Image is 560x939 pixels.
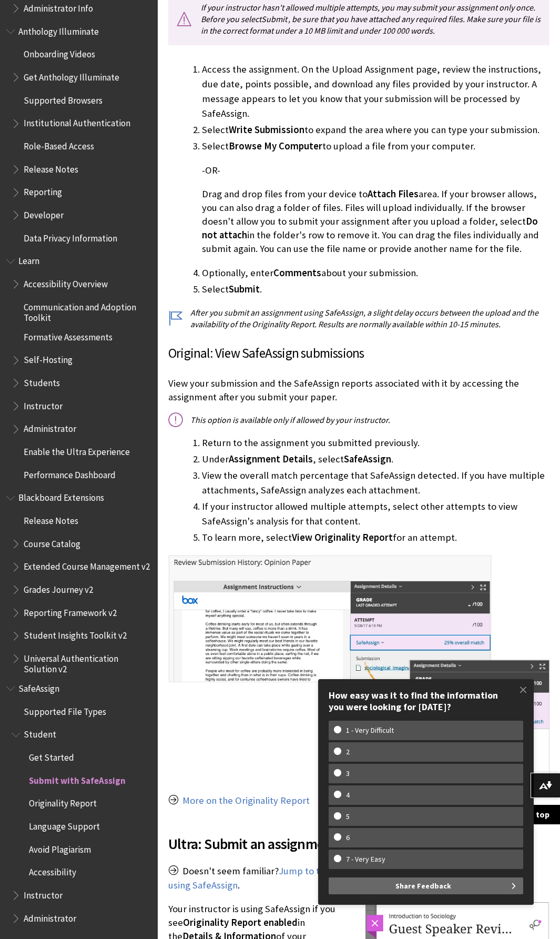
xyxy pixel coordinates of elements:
[24,535,80,549] span: Course Catalog
[202,436,549,450] li: Return to the assignment you submitted previously.
[334,726,406,735] w-span: 1 - Very Difficult
[182,794,310,807] a: More on the Originality Report
[24,581,93,595] span: Grades Journey v2
[344,453,391,465] span: SafeAssign
[202,530,549,545] li: To learn more, select for an attempt.
[24,92,103,106] span: Supported Browsers
[24,328,113,342] span: Formative Assessments
[273,267,321,279] span: Comments
[261,14,287,24] span: Submit
[18,23,99,37] span: Anthology Illuminate
[29,817,100,832] span: Language Support
[202,468,549,498] li: View the overall match percentage that SafeAssign detected. If you have multiple attachments, Saf...
[168,865,533,891] a: Jump to the "Original" help about submitting an assignment using SafeAssign
[29,772,126,786] span: Submit with SafeAssign
[29,864,76,878] span: Accessibility
[18,489,104,503] span: Blackboard Extensions
[24,627,127,641] span: Student Insights Toolkit v2
[202,62,549,121] li: Access the assignment. On the Upload Assignment page, review the instructions, due date, points p...
[24,351,73,366] span: Self-Hosting
[202,452,549,467] li: Under , select .
[24,397,63,411] span: Instructor
[202,164,549,177] p: -OR-
[24,703,106,717] span: Supported File Types
[29,841,91,855] span: Avoid Plagiarism
[24,512,78,526] span: Release Notes
[24,298,150,323] span: Communication and Adoption Toolkit
[168,833,549,855] span: Ultra: Submit an assignment or test using SafeAssign
[202,187,549,256] p: Drag and drop files from your device to area. If your browser allows, you can also drag a folder ...
[24,886,63,901] span: Instructor
[24,68,119,83] span: Get Anthology Illuminate
[24,206,64,220] span: Developer
[334,748,362,756] w-span: 2
[329,877,523,894] button: Share Feedback
[24,726,56,740] span: Student
[24,115,130,129] span: Institutional Authentication
[24,275,108,289] span: Accessibility Overview
[168,307,549,330] p: After you submit an assignment using SafeAssign, a slight delay occurs between the upload and the...
[168,344,549,364] h3: Original: View SafeAssign submissions
[329,690,523,712] div: How easy was it to find the information you were looking for [DATE]?
[29,795,97,809] span: Originality Report
[229,283,260,295] span: Submit
[24,443,130,457] span: Enable the Ultra Experience
[6,489,151,675] nav: Book outline for Blackboard Extensions
[29,749,74,763] span: Get Started
[292,531,393,543] span: View Originality Report
[229,453,313,465] span: Assignment Details
[202,499,549,529] li: If your instructor allowed multiple attempts, select other attempts to view SafeAssign's analysis...
[24,420,76,435] span: Administrator
[183,916,298,928] span: Originality Report enabled
[168,864,549,892] p: Doesn't seem familiar? .
[168,377,549,404] p: View your submission and the SafeAssign reports associated with it by accessing the assignment af...
[24,374,60,388] span: Students
[24,160,78,175] span: Release Notes
[18,253,39,267] span: Learn
[6,23,151,247] nav: Book outline for Anthology Illuminate
[24,910,76,924] span: Administrator
[168,414,549,426] p: This option is available only if allowed by your instructor.
[202,282,549,297] li: Select .
[334,812,362,821] w-span: 5
[6,253,151,484] nav: Book outline for Blackboard Learn Help
[202,123,549,137] li: Select to expand the area where you can type your submission.
[202,139,549,256] li: Select to upload a file from your computer.
[395,877,451,894] span: Share Feedback
[24,466,116,480] span: Performance Dashboard
[24,184,62,198] span: Reporting
[334,791,362,800] w-span: 4
[24,604,117,618] span: Reporting Framework v2
[6,680,151,927] nav: Book outline for Blackboard SafeAssign
[24,650,150,674] span: Universal Authentication Solution v2
[229,124,304,136] span: Write Submission
[334,769,362,778] w-span: 3
[24,46,95,60] span: Onboarding Videos
[24,558,150,572] span: Extended Course Management v2
[24,137,94,152] span: Role-Based Access
[334,855,398,864] w-span: 7 - Very Easy
[24,229,117,244] span: Data Privacy Information
[202,266,549,280] li: Optionally, enter about your submission.
[368,188,419,200] span: Attach Files
[334,833,362,842] w-span: 6
[18,680,59,694] span: SafeAssign
[229,140,322,152] span: Browse My Computer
